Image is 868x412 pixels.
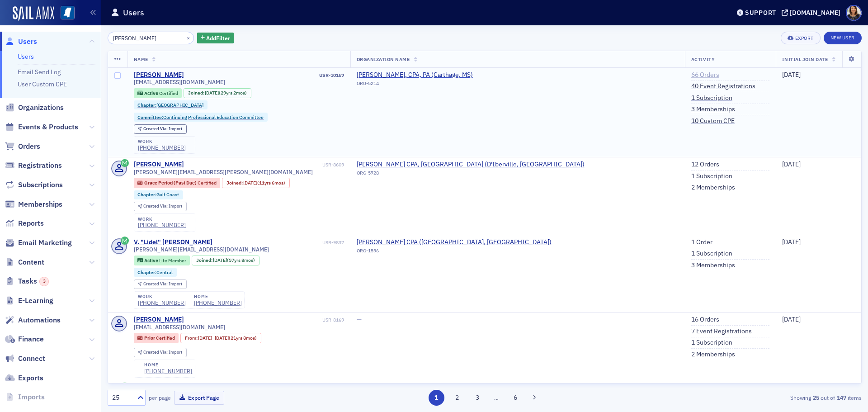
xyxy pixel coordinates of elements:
[134,100,208,109] div: Chapter:
[824,32,862,44] a: New User
[18,238,72,248] span: Email Marketing
[835,393,848,402] strong: 147
[144,90,159,96] span: Active
[5,238,72,248] a: Email Marketing
[5,142,40,152] a: Orders
[159,90,178,96] span: Certified
[123,7,144,18] h1: Users
[18,180,63,190] span: Subscriptions
[61,6,75,20] img: SailAMX
[143,281,169,287] span: Created Via :
[5,296,53,306] a: E-Learning
[144,180,198,186] span: Grace Period (Past Due)
[108,32,194,44] input: Search…
[226,180,244,186] span: Joined :
[134,279,187,289] div: Created Via: Import
[144,368,192,374] div: [PHONE_NUMBER]
[144,257,159,264] span: Active
[39,277,49,286] div: 3
[138,139,186,144] div: work
[192,256,259,265] div: Joined: 1968-01-01 00:00:00
[490,393,503,402] span: …
[134,169,313,175] span: [PERSON_NAME][EMAIL_ADDRESS][PERSON_NAME][DOMAIN_NAME]
[134,79,225,85] span: [EMAIL_ADDRESS][DOMAIN_NAME]
[137,180,216,186] a: Grace Period (Past Due) Certified
[357,71,473,79] a: [PERSON_NAME], CPA, PA (Carthage, MS)
[782,238,801,246] span: [DATE]
[18,37,37,47] span: Users
[143,203,169,209] span: Created Via :
[5,161,62,170] a: Registrations
[617,393,862,402] div: Showing out of items
[134,324,225,331] span: [EMAIL_ADDRESS][DOMAIN_NAME]
[185,162,344,168] div: USR-8609
[137,191,156,198] span: Chapter :
[18,354,45,364] span: Connect
[691,250,732,258] a: 1 Subscription
[159,257,186,264] span: Life Member
[18,392,45,402] span: Imports
[143,126,169,132] span: Created Via :
[18,80,67,88] a: User Custom CPE
[134,256,190,265] div: Active: Active: Life Member
[13,6,54,21] img: SailAMX
[691,117,735,125] a: 10 Custom CPE
[18,373,43,383] span: Exports
[134,161,184,169] a: [PERSON_NAME]
[357,81,473,90] div: ORG-5214
[357,238,552,246] a: [PERSON_NAME] CPA ([GEOGRAPHIC_DATA], [GEOGRAPHIC_DATA])
[137,114,264,120] a: Committee:Continuing Professional Education Committee
[18,315,61,325] span: Automations
[782,315,801,323] span: [DATE]
[357,56,410,62] span: Organization Name
[134,348,187,357] div: Created Via: Import
[5,334,44,344] a: Finance
[5,103,64,113] a: Organizations
[196,257,213,263] span: Joined :
[137,269,156,275] span: Chapter :
[18,122,78,132] span: Events & Products
[137,270,173,275] a: Chapter:Central
[198,335,257,341] div: – (21yrs 8mos)
[5,257,44,267] a: Content
[134,316,184,324] div: [PERSON_NAME]
[5,373,43,383] a: Exports
[691,94,732,102] a: 1 Subscription
[18,161,62,170] span: Registrations
[357,248,552,257] div: ORG-1596
[198,335,212,341] span: [DATE]
[174,391,224,405] button: Export Page
[5,276,49,286] a: Tasks3
[357,161,585,169] span: Howell CPA, PA (D'Iberville, MS)
[143,282,182,287] div: Import
[194,299,242,306] a: [PHONE_NUMBER]
[691,71,719,79] a: 66 Orders
[137,90,178,96] a: Active Certified
[134,178,221,188] div: Grace Period (Past Due): Grace Period (Past Due): Certified
[691,82,755,90] a: 40 Event Registrations
[205,90,219,96] span: [DATE]
[781,32,820,44] button: Export
[185,72,344,78] div: USR-10169
[782,9,844,16] button: [DOMAIN_NAME]
[138,222,186,228] a: [PHONE_NUMBER]
[149,393,171,402] label: per page
[782,160,801,168] span: [DATE]
[213,257,227,263] span: [DATE]
[357,71,473,79] span: David M. Howell, CPA, PA (Carthage, MS)
[18,218,44,228] span: Reports
[138,299,186,306] a: [PHONE_NUMBER]
[134,238,212,246] a: V. "Lidel" [PERSON_NAME]
[691,105,735,114] a: 3 Memberships
[18,276,49,286] span: Tasks
[357,315,362,323] span: —
[194,294,242,299] div: home
[134,88,182,98] div: Active: Active: Certified
[691,261,735,270] a: 3 Memberships
[5,315,61,325] a: Automations
[134,333,179,343] div: Prior: Prior: Certified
